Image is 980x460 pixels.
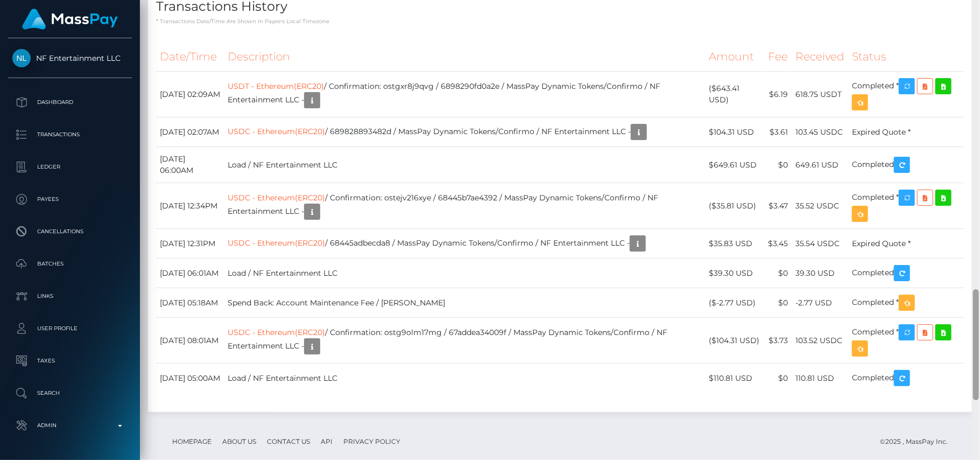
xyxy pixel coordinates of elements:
[12,94,128,110] p: Dashboard
[156,17,964,25] p: * Transactions date/time are shown in payee's local timezone
[12,256,128,272] p: Batches
[705,259,764,288] td: $39.30 USD
[156,183,224,229] td: [DATE] 12:34PM
[8,218,132,245] a: Cancellations
[764,229,792,259] td: $3.45
[792,42,848,72] th: Received
[156,318,224,364] td: [DATE] 08:01AM
[224,117,705,147] td: / 689828893482d / MassPay Dynamic Tokens/Confirmo / NF Entertainment LLC -
[12,288,128,304] p: Links
[12,320,128,337] p: User Profile
[8,186,132,213] a: Payees
[8,250,132,277] a: Batches
[792,229,848,259] td: 35.54 USDC
[792,72,848,117] td: 618.75 USDT
[12,127,128,143] p: Transactions
[228,193,325,203] a: USDC - Ethereum(ERC20)
[224,183,705,229] td: / Confirmation: ostejv216xye / 68445b7ae4392 / MassPay Dynamic Tokens/Confirmo / NF Entertainment...
[8,121,132,148] a: Transactions
[705,72,764,117] td: ($643.41 USD)
[792,183,848,229] td: 35.52 USDC
[224,229,705,259] td: / 68445adbecda8 / MassPay Dynamic Tokens/Confirmo / NF Entertainment LLC -
[848,183,964,229] td: Completed *
[22,9,118,30] img: MassPay Logo
[848,288,964,318] td: Completed *
[218,433,260,450] a: About Us
[156,147,224,183] td: [DATE] 06:00AM
[316,433,337,450] a: API
[792,364,848,393] td: 110.81 USD
[8,283,132,310] a: Links
[764,318,792,364] td: $3.73
[168,433,216,450] a: Homepage
[705,183,764,229] td: ($35.81 USD)
[792,259,848,288] td: 39.30 USD
[12,224,128,240] p: Cancellations
[156,72,224,117] td: [DATE] 02:09AM
[848,117,964,147] td: Expired Quote *
[848,318,964,364] td: Completed *
[8,89,132,116] a: Dashboard
[764,259,792,288] td: $0
[228,238,325,248] a: USDC - Ethereum(ERC20)
[8,53,132,63] span: NF Entertainment LLC
[224,318,705,364] td: / Confirmation: ostg9olm17mg / 67addea34009f / MassPay Dynamic Tokens/Confirmo / NF Entertainment...
[12,159,128,175] p: Ledger
[705,147,764,183] td: $649.61 USD
[228,127,325,136] a: USDC - Ethereum(ERC20)
[224,147,705,183] td: Load / NF Entertainment LLC
[156,364,224,393] td: [DATE] 05:00AM
[224,259,705,288] td: Load / NF Entertainment LLC
[764,183,792,229] td: $3.47
[792,288,848,318] td: -2.77 USD
[848,42,964,72] th: Status
[764,42,792,72] th: Fee
[12,385,128,401] p: Search
[156,117,224,147] td: [DATE] 02:07AM
[848,259,964,288] td: Completed
[848,72,964,117] td: Completed *
[228,81,324,91] a: USDT - Ethereum(ERC20)
[156,288,224,318] td: [DATE] 05:18AM
[228,327,325,337] a: USDC - Ethereum(ERC20)
[8,154,132,180] a: Ledger
[224,42,705,72] th: Description
[764,364,792,393] td: $0
[12,417,128,434] p: Admin
[848,147,964,183] td: Completed
[764,147,792,183] td: $0
[705,117,764,147] td: $104.31 USD
[764,117,792,147] td: $3.61
[8,315,132,342] a: User Profile
[156,259,224,288] td: [DATE] 06:01AM
[792,117,848,147] td: 103.45 USDC
[224,288,705,318] td: Spend Back: Account Maintenance Fee / [PERSON_NAME]
[705,42,764,72] th: Amount
[705,288,764,318] td: ($-2.77 USD)
[880,436,956,448] div: © 2025 , MassPay Inc.
[12,191,128,207] p: Payees
[705,318,764,364] td: ($104.31 USD)
[339,433,405,450] a: Privacy Policy
[224,72,705,117] td: / Confirmation: ostgxr8j9qvg / 6898290fd0a2e / MassPay Dynamic Tokens/Confirmo / NF Entertainment...
[792,318,848,364] td: 103.52 USDC
[705,229,764,259] td: $35.83 USD
[848,364,964,393] td: Completed
[156,229,224,259] td: [DATE] 12:31PM
[12,49,31,67] img: NF Entertainment LLC
[705,364,764,393] td: $110.81 USD
[764,72,792,117] td: $6.19
[12,353,128,369] p: Taxes
[8,380,132,407] a: Search
[263,433,314,450] a: Contact Us
[224,364,705,393] td: Load / NF Entertainment LLC
[8,347,132,374] a: Taxes
[156,42,224,72] th: Date/Time
[848,229,964,259] td: Expired Quote *
[8,412,132,439] a: Admin
[792,147,848,183] td: 649.61 USD
[764,288,792,318] td: $0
